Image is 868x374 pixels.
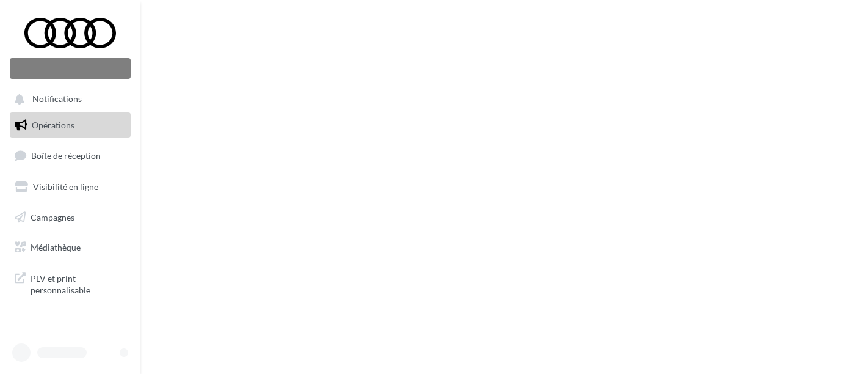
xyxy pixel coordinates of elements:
span: Campagnes [31,211,74,222]
a: Boîte de réception [7,142,133,169]
span: Médiathèque [31,242,81,252]
span: Boîte de réception [31,150,101,161]
span: PLV et print personnalisable [31,270,126,296]
a: Campagnes [7,205,133,230]
a: PLV et print personnalisable [7,265,133,301]
a: Opérations [7,112,133,138]
span: Notifications [32,94,82,105]
div: Nouvelle campagne [10,58,131,79]
a: Visibilité en ligne [7,174,133,200]
a: Médiathèque [7,235,133,260]
span: Visibilité en ligne [33,182,98,192]
span: Opérations [32,120,74,130]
